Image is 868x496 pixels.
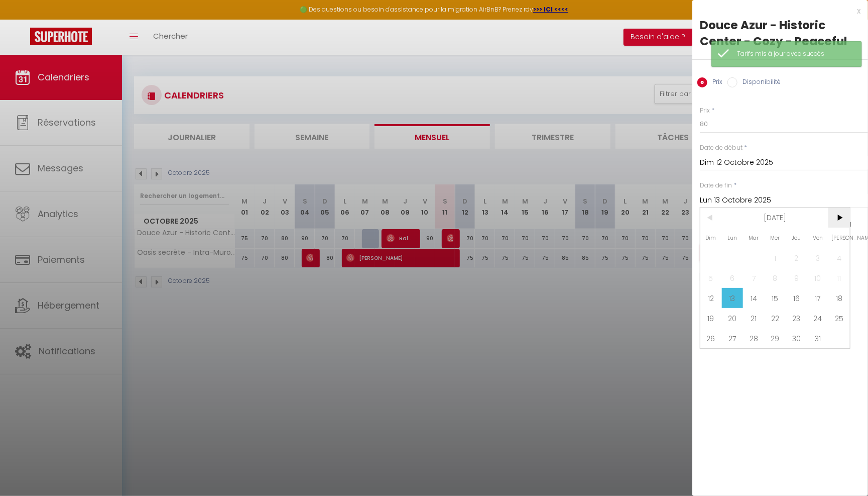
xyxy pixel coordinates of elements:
span: 3 [807,248,829,268]
span: 27 [722,328,743,348]
span: 20 [722,308,743,328]
span: 6 [722,268,743,288]
span: 25 [828,308,850,328]
div: x [692,5,860,17]
span: 11 [828,268,850,288]
label: Disponibilité [737,77,781,88]
div: Tarifs mis à jour avec succès [737,49,851,59]
span: Ven [807,228,829,248]
span: [PERSON_NAME] [828,228,850,248]
span: < [700,208,722,228]
label: Prix [707,77,722,88]
span: 9 [786,268,807,288]
span: 14 [743,288,765,308]
span: Mer [765,228,786,248]
span: > [828,208,850,228]
span: 23 [786,308,807,328]
span: 18 [828,288,850,308]
span: 4 [828,248,850,268]
span: 2 [786,248,807,268]
span: 28 [743,328,765,348]
span: [DATE] [722,208,829,228]
span: 31 [807,328,829,348]
span: 12 [700,288,722,308]
span: 30 [786,328,807,348]
span: 26 [700,328,722,348]
span: 29 [765,328,786,348]
span: Dim [700,228,722,248]
span: 7 [743,268,765,288]
span: 22 [765,308,786,328]
span: 8 [765,268,786,288]
span: Lun [722,228,743,248]
span: Jeu [786,228,807,248]
div: Douce Azur - Historic Center - Cozy - Peaceful [700,17,860,49]
span: 10 [807,268,829,288]
span: 1 [765,248,786,268]
label: Date de début [700,143,742,153]
label: Prix [700,106,710,116]
span: 15 [765,288,786,308]
label: Date de fin [700,181,732,190]
span: 19 [700,308,722,328]
span: 16 [786,288,807,308]
span: 17 [807,288,829,308]
span: 5 [700,268,722,288]
span: 13 [722,288,743,308]
span: 24 [807,308,829,328]
span: Mar [743,228,765,248]
span: 21 [743,308,765,328]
